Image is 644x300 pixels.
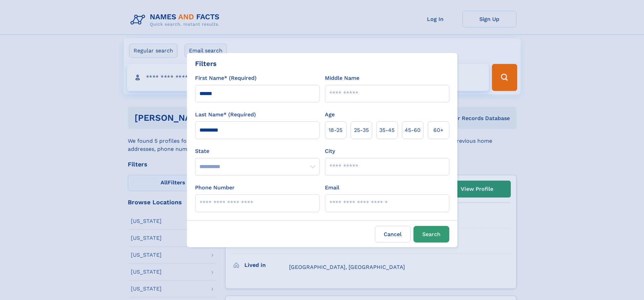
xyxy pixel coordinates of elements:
[325,111,335,119] label: Age
[413,226,449,243] button: Search
[195,59,217,69] div: Filters
[195,184,235,192] label: Phone Number
[405,126,421,134] span: 45‑60
[325,74,359,82] label: Middle Name
[195,111,256,119] label: Last Name* (Required)
[329,126,342,134] span: 18‑25
[379,126,395,134] span: 35‑45
[354,126,369,134] span: 25‑35
[195,74,257,82] label: First Name* (Required)
[433,126,444,134] span: 60+
[375,226,411,243] label: Cancel
[325,147,335,155] label: City
[325,184,339,192] label: Email
[195,147,319,155] label: State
